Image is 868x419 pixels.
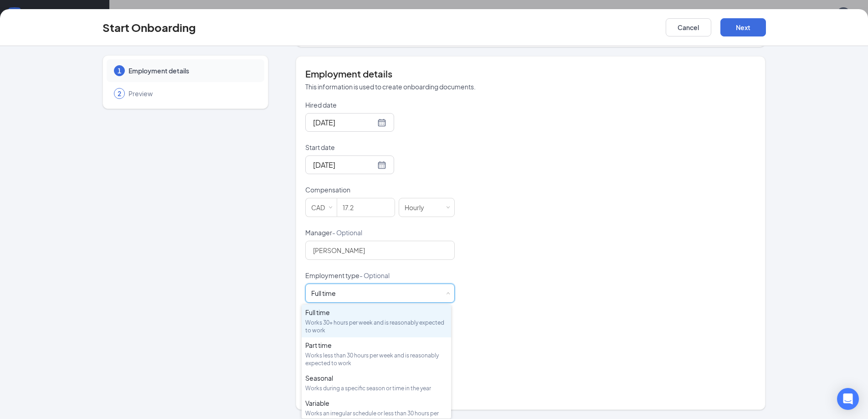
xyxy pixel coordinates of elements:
div: [object Object] [311,289,342,298]
input: Amount [337,198,395,217]
div: Works 30+ hours per week and is reasonably expected to work [305,319,447,334]
div: Works during a specific season or time in the year [305,384,447,392]
div: Hourly [405,198,431,217]
button: Next [720,18,766,36]
div: Seasonal [305,373,447,383]
input: Aug 27, 2025 [313,117,375,128]
span: Preview [128,89,255,98]
div: CAD [311,198,331,217]
h4: Employment details [305,67,756,80]
span: - Optional [332,228,362,237]
p: Hired date [305,100,455,109]
div: Part time [305,341,447,350]
span: Employment details [128,66,255,75]
button: Cancel [666,18,711,36]
div: Full time [305,308,447,317]
div: Works less than 30 hours per week and is reasonably expected to work [305,352,447,367]
span: - Optional [360,271,390,279]
p: Start date [305,143,455,152]
h3: Start Onboarding [103,20,196,35]
input: Sep 2, 2025 [313,159,375,171]
input: Manager name [305,241,455,260]
p: Manager [305,228,455,237]
p: This information is used to create onboarding documents. [305,82,756,91]
div: Variable [305,398,447,408]
span: 1 [118,66,121,75]
p: Employment type [305,271,455,280]
p: Compensation [305,185,455,194]
div: Open Intercom Messenger [837,388,859,410]
div: Full time [311,289,336,298]
span: 2 [118,89,121,98]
